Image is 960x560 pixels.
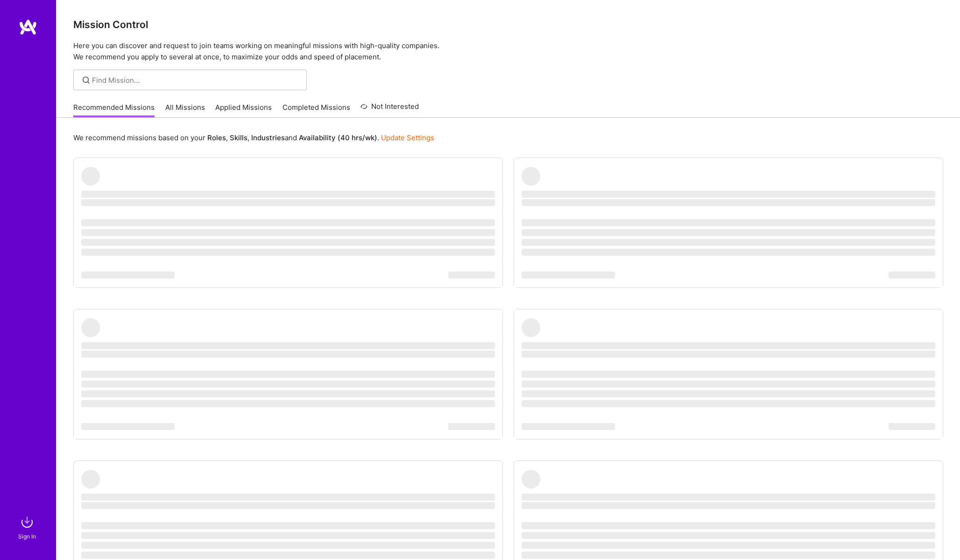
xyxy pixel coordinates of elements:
[81,75,92,86] i: icon SearchGrey
[207,133,226,142] b: Roles
[73,102,155,118] a: Recommended Missions
[215,102,272,118] a: Applied Missions
[381,133,434,142] a: Update Settings
[282,102,350,118] a: Completed Missions
[230,133,247,142] b: Skills
[18,513,36,531] img: sign in
[73,133,434,143] p: We recommend missions based on your , , and .
[73,19,943,30] h3: Mission Control
[19,19,37,36] img: logo
[18,531,36,541] div: Sign In
[165,102,205,118] a: All Missions
[92,75,300,85] input: Find Mission...
[251,133,285,142] b: Industries
[73,40,943,63] p: Here you can discover and request to join teams working on meaningful missions with high-quality ...
[360,101,419,118] a: Not Interested
[20,513,36,541] a: sign inSign In
[299,133,377,142] b: Availability (40 hrs/wk)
